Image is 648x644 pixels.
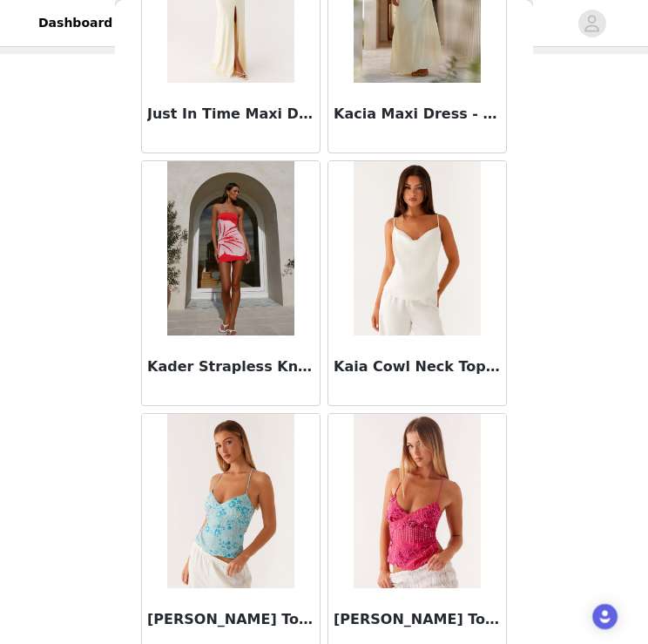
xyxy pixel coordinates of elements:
div: avatar [584,10,600,37]
img: Kader Strapless Knit Mini Dress - Red Floral [167,161,294,336]
img: Kaia Cowl Neck Top - Butter [354,161,480,336]
img: Kamilla Sequin Cami Top - Blue [167,414,294,588]
img: Kamilla Sequin Cami Top - Fuchsia [354,414,480,588]
h3: Kader Strapless Knit Mini Dress - Red Floral [147,356,314,377]
h3: [PERSON_NAME] Top - Fuchsia [334,609,501,630]
h3: Just In Time Maxi Dress - Yellow [147,104,314,125]
h3: Kaia Cowl Neck Top - Butter [334,356,501,377]
h3: [PERSON_NAME] Top - Blue [147,609,314,630]
a: Dashboard [28,3,123,43]
div: Open Intercom Messenger [592,604,618,629]
h3: Kacia Maxi Dress - Lemon [334,104,501,125]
